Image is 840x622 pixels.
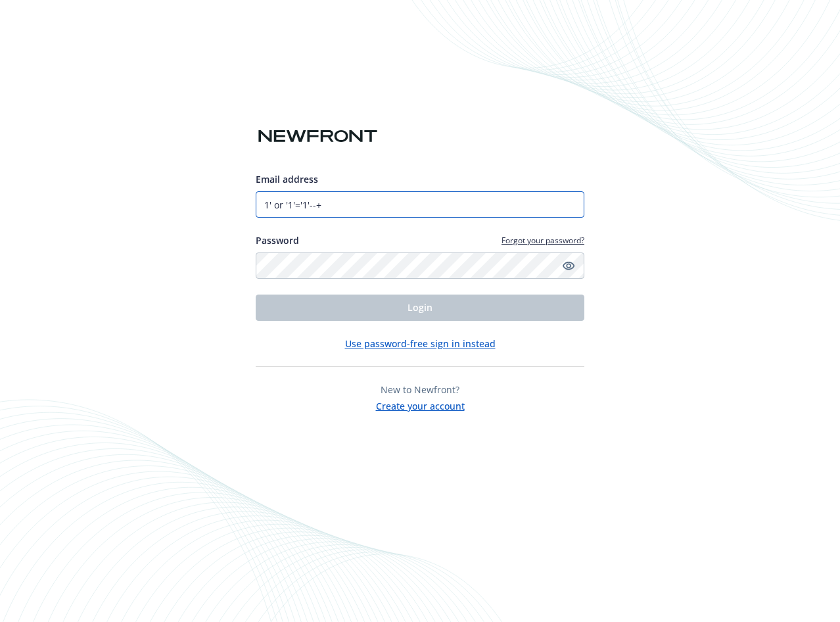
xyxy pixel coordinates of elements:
span: Login [408,301,432,314]
button: Login [256,295,584,321]
button: Create your account [376,396,465,413]
a: Show password [561,258,576,274]
img: Newfront logo [256,125,380,148]
button: Use password-free sign in instead [345,337,496,350]
span: New to Newfront? [381,383,459,396]
label: Password [256,233,299,247]
a: Forgot your password? [502,235,584,246]
input: Enter your email [256,191,584,218]
span: Email address [256,173,318,185]
input: Enter your password [256,252,584,279]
